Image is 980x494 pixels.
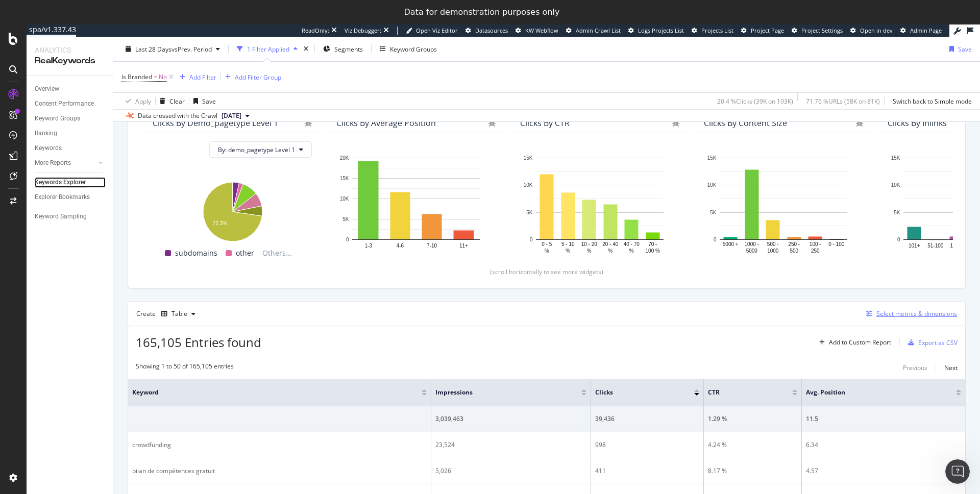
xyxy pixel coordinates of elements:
text: % [629,248,634,254]
text: 0 [530,237,533,242]
div: Export as CSV [918,338,958,347]
text: 5K [526,210,533,215]
text: 250 [811,248,820,254]
text: 100 - [810,241,821,247]
text: 0 - 5 [542,241,552,247]
div: Clicks By CTR [520,118,570,128]
div: spa/v1.337.43 [27,24,76,35]
svg: A chart. [704,153,863,255]
a: Keywords [35,143,106,154]
text: 7-10 [427,243,437,249]
text: 0 [897,237,900,242]
div: Ranking [35,128,57,139]
text: 20 - 40 [602,241,619,247]
div: Viz Debugger: [345,27,381,35]
button: Export as CSV [904,334,958,351]
a: Keyword Groups [35,113,106,124]
div: 20.4 % Clicks ( 39K on 193K ) [717,96,793,105]
text: 1-3 [364,243,372,249]
button: By: demo_pagetype Level 1 [209,141,312,158]
div: 11.5 [806,414,961,424]
div: 4.24 % [708,440,797,450]
button: Table [157,306,200,322]
span: = [154,72,157,81]
text: 11+ [459,243,468,249]
text: 500 - [767,241,779,247]
button: Previous [903,362,927,374]
div: A chart. [153,177,312,243]
button: Save [189,93,216,109]
button: Switch back to Simple mode [889,93,972,109]
span: Project Settings [801,27,843,34]
div: Keywords [35,143,62,154]
div: Add Filter [189,72,216,81]
text: 70 - [648,241,657,247]
text: 4-6 [397,243,404,249]
text: 5000 + [723,241,739,247]
text: 72.3% [213,220,227,226]
div: Add Filter Group [235,72,281,81]
div: Select metrics & dimensions [876,309,957,318]
text: 15K [891,155,900,161]
span: No [159,70,167,84]
div: More Reports [35,158,71,168]
text: 500 [790,248,798,254]
div: 998 [595,440,699,450]
a: Admin Crawl List [566,27,621,35]
div: Showing 1 to 50 of 165,105 entries [136,362,234,374]
span: Impressions [435,388,566,397]
svg: A chart. [520,153,679,255]
text: 10K [707,183,717,188]
div: bug [305,119,312,127]
a: Projects List [692,27,733,35]
a: Keyword Sampling [35,211,106,222]
button: Add Filter [176,71,216,83]
span: Last 28 Days [135,44,171,53]
text: 15K [340,176,349,181]
span: Segments [334,44,363,53]
div: Keywords Explorer [35,177,86,188]
div: 5,026 [435,466,586,476]
div: bug [488,119,496,127]
div: Save [202,96,216,105]
div: Keyword Sampling [35,211,87,222]
div: 71.76 % URLs ( 58K on 81K ) [806,96,880,105]
text: 15K [707,155,717,161]
div: bilan de compétences gratuit [132,466,427,476]
text: 5000 [746,248,758,254]
text: 0 [714,237,717,242]
div: Analytics [35,45,105,55]
a: Datasources [465,27,508,35]
a: Ranking [35,128,106,139]
span: Keyword [132,388,406,397]
div: Table [171,311,187,317]
a: KW Webflow [516,27,558,35]
span: Open in dev [860,27,893,34]
div: (scroll horizontally to see more widgets) [140,267,953,276]
a: More Reports [35,158,95,168]
text: 10K [891,183,900,188]
a: Project Settings [792,27,843,35]
a: Open Viz Editor [406,27,458,35]
span: By: demo_pagetype Level 1 [218,145,295,154]
text: 5K [894,210,900,215]
text: 5 - 10 [561,241,575,247]
button: Segments [319,41,367,57]
div: 6.34 [806,440,961,450]
button: Last 28 DaysvsPrev. Period [121,41,224,57]
div: 3,039,463 [435,414,586,424]
div: 4.57 [806,466,961,476]
span: 2025 Sep. 20th [222,111,241,120]
text: 5K [342,216,349,222]
div: 1.29 % [708,414,797,424]
div: 23,524 [435,440,586,450]
div: 411 [595,466,699,476]
div: Explorer Bookmarks [35,192,90,203]
text: 101+ [909,243,920,249]
a: Overview [35,84,106,94]
div: Create [136,306,200,322]
text: % [587,248,592,254]
div: Keyword Groups [35,113,80,124]
button: Add Filter Group [221,71,281,83]
a: spa/v1.337.43 [27,24,76,37]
